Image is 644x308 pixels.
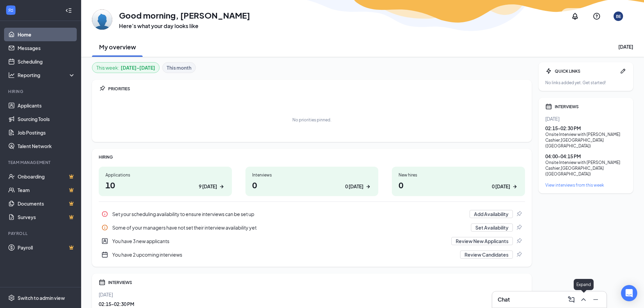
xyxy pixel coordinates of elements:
[616,14,621,19] div: BE
[590,294,601,305] button: Minimize
[18,28,75,41] a: Home
[99,167,232,196] a: Applications109 [DATE]ArrowRight
[545,125,626,132] div: 02:15 - 02:30 PM
[18,126,75,139] a: Job Postings
[365,183,372,190] svg: ArrowRight
[8,294,15,301] svg: Settings
[18,99,75,112] a: Applicants
[545,182,626,188] a: View interviews from this week
[18,183,75,197] a: TeamCrown
[18,170,75,183] a: OnboardingCrown
[8,72,15,78] svg: Analysis
[99,248,525,261] a: CalendarNewYou have 2 upcoming interviewsReview CandidatesPin
[620,68,626,74] svg: Pen
[392,167,525,196] a: New hires00 [DATE]ArrowRight
[470,210,513,218] button: Add Availability
[112,251,456,258] div: You have 2 upcoming interviews
[99,234,525,248] a: UserEntityYou have 3 new applicantsReview New ApplicantsPin
[18,210,75,224] a: SurveysCrown
[101,211,108,217] svg: Info
[18,197,75,210] a: DocumentsCrown
[579,295,588,304] svg: ChevronUp
[101,251,108,258] svg: CalendarNew
[99,85,105,92] svg: Pin
[99,207,525,221] div: Set your scheduling availability to ensure interviews can be set up
[112,238,447,244] div: You have 3 new applicants
[498,296,510,303] h3: Chat
[18,139,75,153] a: Talent Network
[618,43,633,50] div: [DATE]
[8,160,74,165] div: Team Management
[516,238,522,244] svg: Pin
[108,280,525,285] div: INTERVIEWS
[99,221,525,234] a: InfoSome of your managers have not set their interview availability yetSet AvailabilityPin
[101,238,108,244] svg: UserEntity
[7,7,14,14] svg: WorkstreamLogo
[571,12,579,20] svg: Notifications
[112,224,467,231] div: Some of your managers have not set their interview availability yet
[460,251,513,259] button: Review Candidates
[18,72,76,78] div: Reporting
[108,86,525,92] div: PRIORITIES
[8,231,74,236] div: Payroll
[119,9,250,21] h1: Good morning, [PERSON_NAME]
[545,132,626,137] div: Onsite Interview with [PERSON_NAME]
[555,104,626,110] div: INTERVIEWS
[18,41,75,55] a: Messages
[96,64,155,71] div: This week :
[99,279,105,286] svg: Calendar
[545,165,626,177] div: Cashier , [GEOGRAPHIC_DATA] ([GEOGRAPHIC_DATA])
[516,251,522,258] svg: Pin
[566,294,577,305] button: ComposeMessage
[105,172,225,178] div: Applications
[99,291,525,298] div: [DATE]
[578,294,589,305] button: ChevronUp
[99,207,525,221] a: InfoSet your scheduling availability to ensure interviews can be set upAdd AvailabilityPin
[516,211,522,217] svg: Pin
[121,64,155,71] b: [DATE] - [DATE]
[545,80,626,86] div: No links added yet. Get started!
[119,22,250,30] h3: Here’s what your day looks like
[101,224,108,231] svg: Info
[545,68,552,74] svg: Bolt
[245,167,379,196] a: Interviews00 [DATE]ArrowRight
[18,55,75,68] a: Scheduling
[492,183,510,190] div: 0 [DATE]
[545,137,626,149] div: Cashier , [GEOGRAPHIC_DATA] ([GEOGRAPHIC_DATA])
[399,179,518,191] h1: 0
[8,89,74,94] div: Hiring
[252,172,372,178] div: Interviews
[112,211,466,217] div: Set your scheduling availability to ensure interviews can be set up
[18,294,65,301] div: Switch to admin view
[105,179,225,191] h1: 10
[516,224,522,231] svg: Pin
[99,248,525,261] div: You have 2 upcoming interviews
[18,112,75,126] a: Sourcing Tools
[471,223,513,232] button: Set Availability
[545,153,626,160] div: 04:00 - 04:15 PM
[345,183,363,190] div: 0 [DATE]
[511,183,518,190] svg: ArrowRight
[99,221,525,234] div: Some of your managers have not set their interview availability yet
[252,179,372,191] h1: 0
[592,295,600,304] svg: Minimize
[451,237,513,245] button: Review New Applicants
[99,234,525,248] div: You have 3 new applicants
[621,285,637,301] div: Open Intercom Messenger
[92,9,112,30] img: Brandy Edmondson
[218,183,225,190] svg: ArrowRight
[545,115,626,122] div: [DATE]
[545,160,626,165] div: Onsite Interview with [PERSON_NAME]
[65,7,72,14] svg: Collapse
[99,301,525,307] div: 02:15 - 02:30 PM
[99,154,525,160] div: HIRING
[292,117,331,123] div: No priorities pinned.
[399,172,518,178] div: New hires
[167,64,191,71] b: This month
[18,241,75,254] a: PayrollCrown
[545,103,552,110] svg: Calendar
[99,43,136,51] h2: My overview
[199,183,217,190] div: 9 [DATE]
[574,279,594,290] div: Expand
